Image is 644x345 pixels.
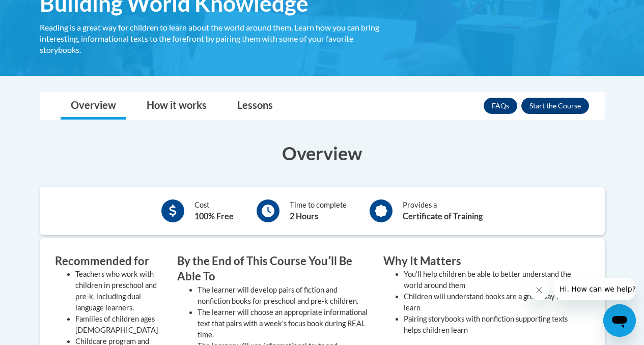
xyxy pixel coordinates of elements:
li: The learner will develop pairs of fiction and nonfiction books for preschool and pre-k children. [198,284,368,307]
li: The learner will choose an appropriate informational text that pairs with a week's focus book dur... [198,307,368,340]
iframe: Close message [529,280,549,300]
button: Enroll [521,98,589,114]
iframe: Message from company [553,278,636,300]
b: 2 Hours [290,211,318,221]
div: Cost [194,199,234,222]
li: Teachers who work with children in preschool and pre-k, including dual language learners. [75,269,162,313]
a: Overview [61,93,126,120]
li: Children will understand books are a great way to learn [404,291,574,313]
li: You'll help children be able to better understand the world around them [404,269,574,291]
b: 100% Free [194,211,234,221]
a: FAQs [484,98,517,114]
h3: By the End of This Course Youʹll Be Able To [177,253,368,285]
li: Families of children ages [DEMOGRAPHIC_DATA] [75,313,162,336]
a: How it works [136,93,217,120]
li: Pairing storybooks with nonfiction supporting texts helps children learn [404,313,574,336]
h3: Why It Matters [383,253,574,269]
iframe: Button to launch messaging window [603,304,636,337]
div: Time to complete [290,199,347,222]
div: Reading is a great way for children to learn about the world around them. Learn how you can bring... [40,22,391,55]
div: Provides a [403,199,483,222]
b: Certificate of Training [403,211,483,221]
h3: Overview [40,140,605,166]
h3: Recommended for [55,253,162,269]
a: Lessons [227,93,283,120]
